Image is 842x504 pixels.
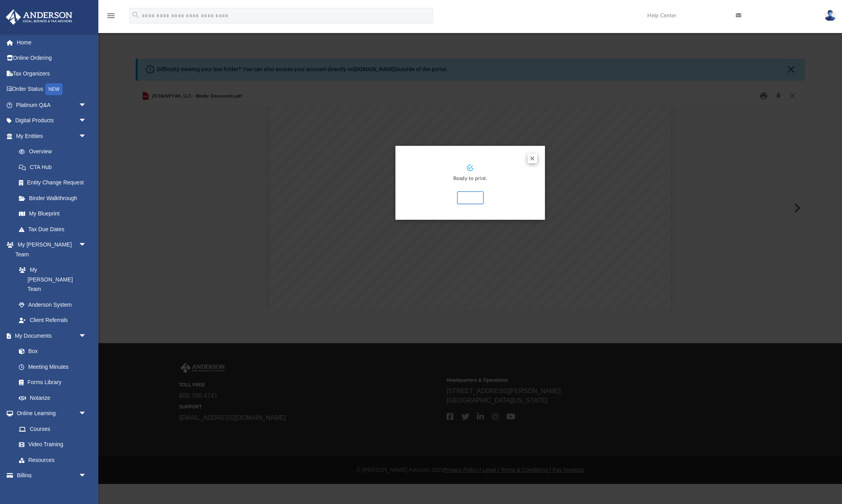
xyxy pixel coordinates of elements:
a: Notarize [11,390,94,406]
a: My [PERSON_NAME] Team [11,262,90,297]
img: Anderson Advisors Platinum Portal [4,9,75,25]
a: Courses [11,421,94,437]
a: Tax Organizers [6,66,98,81]
a: Digital Productsarrow_drop_down [6,113,98,129]
button: Print [457,191,484,204]
a: menu [106,15,116,20]
a: CTA Hub [11,159,98,175]
i: menu [106,11,116,20]
a: Order StatusNEW [6,81,98,97]
a: Resources [11,452,94,468]
span: arrow_drop_down [79,328,94,344]
img: User Pic [824,10,836,21]
i: search [131,11,140,19]
span: arrow_drop_down [79,406,94,422]
a: Online Ordering [6,50,98,66]
a: Entity Change Request [11,175,98,191]
a: Client Referrals [11,313,94,328]
a: Billingarrow_drop_down [6,468,98,484]
span: arrow_drop_down [79,128,94,144]
div: Preview [136,86,805,310]
a: Tax Due Dates [11,221,98,237]
a: My Blueprint [11,206,94,222]
a: Online Learningarrow_drop_down [6,406,94,421]
span: arrow_drop_down [79,468,94,484]
p: Ready to print. [403,175,537,184]
div: NEW [45,83,63,95]
span: arrow_drop_down [79,237,94,253]
a: Overview [11,144,98,160]
a: Meeting Minutes [11,359,94,375]
a: Platinum Q&Aarrow_drop_down [6,97,98,113]
a: Binder Walkthrough [11,190,98,206]
a: My [PERSON_NAME] Teamarrow_drop_down [6,237,94,262]
a: Home [6,35,98,50]
span: arrow_drop_down [79,97,94,113]
a: Forms Library [11,375,90,390]
a: My Documentsarrow_drop_down [6,328,94,344]
a: Anderson System [11,297,94,313]
a: Video Training [11,437,90,452]
span: arrow_drop_down [79,113,94,129]
a: Box [11,344,90,359]
a: My Entitiesarrow_drop_down [6,128,98,144]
